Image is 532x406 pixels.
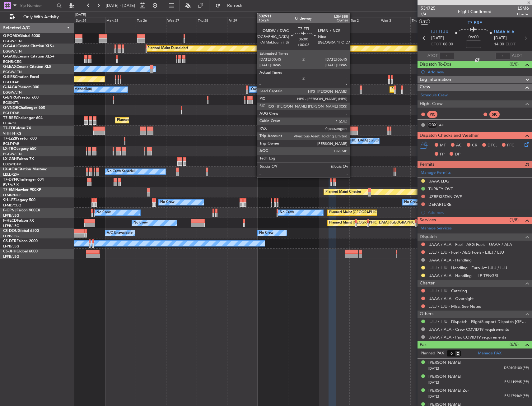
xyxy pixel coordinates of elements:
span: Charter [420,280,435,287]
span: 534725 [421,5,436,12]
span: DP [455,151,460,158]
div: [DATE] [320,12,330,18]
a: T7-BREChallenger 604 [3,116,43,120]
span: G-LEAX [3,65,16,69]
span: ETOT [431,41,441,48]
span: G-ENRG [3,96,18,99]
span: UAAA ALA [494,29,514,35]
span: Pax [420,341,427,348]
a: EGGW/LTN [3,152,22,156]
span: (6/6) [510,341,519,348]
span: Dispatch Checks and Weather [420,132,479,139]
a: UAAA / ALA - Overnight [428,296,474,301]
div: - - [439,112,453,117]
a: LFPB/LBG [3,244,19,249]
div: Sun 24 [75,17,105,23]
span: Leg Information [420,76,451,83]
div: Planned Maint Dusseldorf [147,44,188,53]
a: EGGW/LTN [3,90,22,95]
a: G-JAGAPhenom 300 [3,85,39,89]
div: Planned Maint [GEOGRAPHIC_DATA] ([GEOGRAPHIC_DATA]) [117,116,215,125]
span: MF [440,142,446,149]
div: - - [501,112,515,117]
span: PB1419945 (PP) [504,380,529,385]
a: T7-DYNChallenger 604 [3,178,44,182]
a: LFPB/LBG [3,234,19,238]
div: [PERSON_NAME] [428,360,461,366]
a: EDLW/DTM [3,162,21,167]
span: LX-AOA [3,168,17,171]
span: [DATE] [494,35,507,41]
div: A/C Unavailable [107,228,133,238]
a: UAAA / ALA - Handling - LLP TENGRI [428,273,498,278]
div: [DATE] [75,12,86,18]
a: AJI [439,122,453,128]
span: AC [456,142,462,149]
a: G-ENRGPraetor 600 [3,96,39,99]
span: CS-JHH [3,250,16,253]
div: No Crew Sabadell [107,167,136,176]
a: UAAA / ALA - Crew COVID19 requirements [428,327,509,332]
a: CS-DTRFalcon 2000 [3,239,38,243]
a: G-LEAXCessna Citation XLS [3,65,51,69]
div: SIC [489,111,500,118]
span: [DATE] - [DATE] [106,3,135,8]
span: 9H-LPZ [3,198,16,202]
div: No Crew [259,228,273,238]
div: Mon 25 [105,17,136,23]
span: [DATE] [428,380,439,385]
a: F-HECDFalcon 7X [3,219,34,223]
a: LFPB/LBG [3,224,19,228]
span: FP [440,151,445,158]
div: Tue 26 [136,17,166,23]
span: Flight Crew [420,100,443,108]
span: CS-DOU [3,229,18,233]
span: G-GAAL [3,44,17,48]
a: Manage PAX [478,350,502,357]
span: G-GARE [3,55,17,58]
a: EGLF/FAB [3,80,19,85]
span: G-JAGA [3,85,17,89]
span: ELDT [506,41,516,48]
a: G-FOMOGlobal 6000 [3,34,40,38]
a: CS-DOUGlobal 6500 [3,229,39,233]
span: ALDT [512,53,522,59]
a: 9H-LPZLegacy 500 [3,198,35,202]
span: 14:00 [494,41,504,48]
span: T7-FFI [3,127,14,130]
span: G-VNOR [3,106,18,110]
a: LJLJ / LJU - Misc. See Notes [428,304,481,309]
span: Dispatch [420,233,437,241]
div: No Crew [404,198,418,207]
span: CR [472,142,477,149]
div: Planned Maint [GEOGRAPHIC_DATA] ([GEOGRAPHIC_DATA]) [329,218,427,228]
span: Dispatch To-Dos [420,61,451,68]
div: Flight Confirmed [458,8,492,15]
a: LJLJ / LJU - Fuel - AEG Fuels - LJLJ / LJU [428,250,504,255]
a: G-VNORChallenger 650 [3,106,45,110]
span: T7-BRE [3,116,16,120]
span: Only With Activity [16,15,66,19]
div: Mon 1 [319,17,349,23]
a: EVRA/RIX [3,182,19,187]
a: UAAA / ALA - Handling [428,257,472,263]
div: [PERSON_NAME] Zor [428,388,469,394]
a: T7-FFIFalcon 7X [3,127,31,130]
div: Thu 4 [410,17,441,23]
a: LJLJ / LJU - Dispatch - FlightSupport Dispatch [GEOGRAPHIC_DATA] [428,319,529,324]
a: LFPB/LBG [3,254,19,259]
label: Planned PAX [421,350,444,357]
span: 1/4 [421,12,436,17]
a: CS-JHHGlobal 6000 [3,250,38,253]
button: Only With Activity [7,12,68,22]
a: EGSS/STN [3,100,20,105]
span: LJLJ LJU [431,29,448,35]
span: DFC, [488,142,497,149]
a: LTBA/ISL [3,121,17,126]
div: No Crew [133,218,148,228]
a: F-GPNJFalcon 900EX [3,209,40,212]
span: (0/0) [510,61,519,67]
a: LX-TROLegacy 650 [3,147,36,151]
a: LFPB/LBG [3,213,19,218]
span: T7-EMI [3,188,15,192]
